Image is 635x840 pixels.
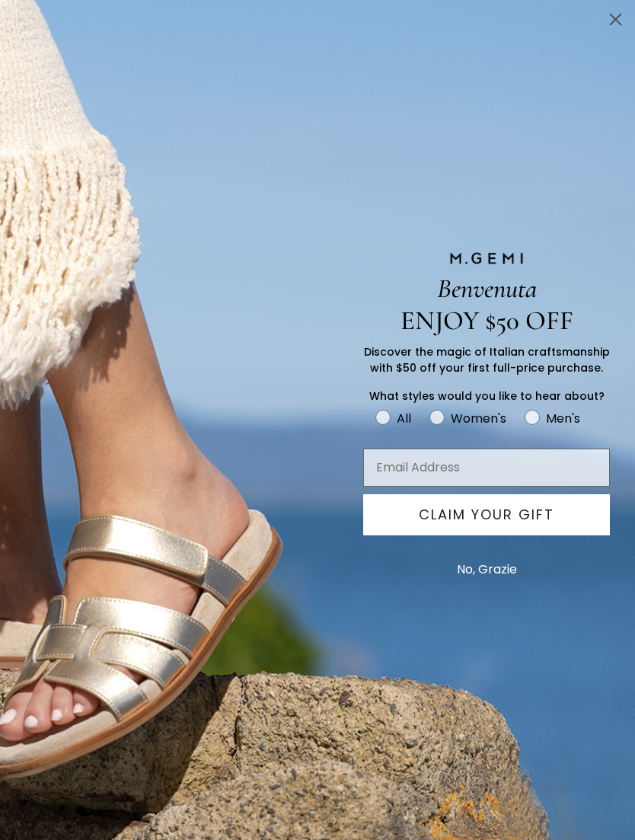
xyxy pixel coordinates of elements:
[364,344,610,375] span: Discover the magic of Italian craftsmanship with $50 off your first full-price purchase.
[448,251,525,265] img: M.GEMI
[369,388,605,404] span: What styles would you like to hear about?
[437,273,537,305] span: Benvenuta
[397,409,411,428] div: All
[451,409,506,428] div: Women's
[546,409,580,428] div: Men's
[363,494,610,535] button: CLAIM YOUR GIFT
[400,305,573,337] span: ENJOY $50 OFF
[363,449,610,487] input: Email Address
[449,551,525,589] button: No, Grazie
[602,6,629,33] button: Close dialog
